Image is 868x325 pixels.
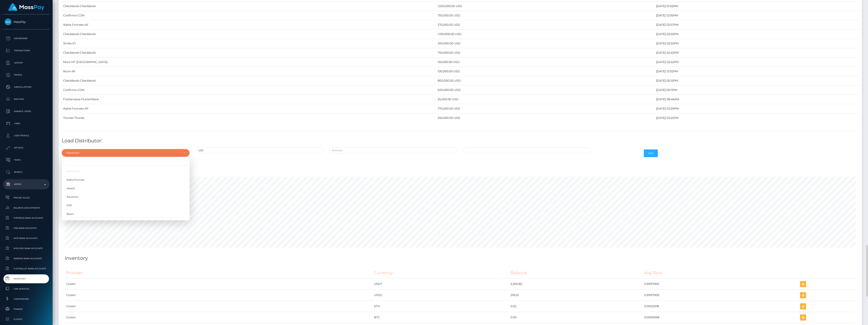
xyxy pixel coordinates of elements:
[5,226,48,230] span: CRB Bank Accounts
[5,169,48,175] p: Search
[655,113,859,123] td: [DATE] 03:22PM
[509,267,643,278] th: Balance
[3,106,50,116] a: Manage Users
[3,234,50,243] a: MCB Bank Accounts
[62,95,436,104] td: Flutterwave-FlutterWave
[67,195,79,199] span: Aquanow
[63,160,188,166] input: Search
[5,96,48,102] p: Batches
[436,39,655,48] td: 300,000.00 USD
[65,267,373,278] th: Provider
[3,315,50,324] a: Clients
[436,95,655,104] td: 25,000.00 USD
[3,70,50,80] a: Payees
[436,11,655,20] td: 750,000.00 USD
[3,33,50,44] a: Dashboard
[5,35,48,42] p: Dashboard
[655,48,859,58] td: [DATE] 02:45PM
[436,85,655,95] td: 600,000.00 USD
[436,58,655,67] td: 150,000.00 USD
[655,30,859,39] td: [DATE] 02:55PM
[5,157,48,163] p: Taxes
[5,72,48,78] p: Payees
[655,104,859,113] td: [DATE] 03:29PM
[67,204,72,207] span: AZA
[5,181,48,187] p: Admin
[436,76,655,85] td: 800,000.00 USD
[509,301,643,312] td: 0.02
[3,143,50,153] a: API Keys
[5,246,48,251] span: MyEUPay Bank Accounts
[66,151,180,155] div: Distributor
[373,278,509,290] td: USDT
[62,149,190,157] button: Distributor
[62,2,436,11] td: Checkbook-Checkbook
[436,104,655,113] td: 775,000.00 USD
[5,48,48,54] p: Transactions
[62,113,436,123] td: Thunes-Thunes
[373,301,509,312] td: ETH
[65,312,373,323] td: Cozeni
[62,76,436,85] td: Checkbook-Checkbook
[62,11,436,20] td: Confirmo-CON
[436,113,655,123] td: 250,000.00 USD
[65,290,373,301] td: Cozeni
[655,20,859,30] td: [DATE] 02:57PM
[62,39,436,48] td: Strike-ST
[3,204,50,212] a: Balance Adjustments
[655,76,859,85] td: [DATE] 05:15PM
[62,67,436,76] td: Nium-NI
[5,216,48,220] span: Fortress Bank Accounts
[5,297,48,301] span: Commissions
[3,244,50,253] a: MyEUPay Bank Accounts
[8,3,44,11] img: MassPay Logo
[436,48,655,58] td: 750,000.00 USD
[3,295,50,303] a: Commissions
[373,290,509,301] td: USDC
[3,285,50,293] a: Link Services
[62,104,436,113] td: Alpha Fortress-AF
[5,236,48,241] span: MCB Bank Accounts
[62,85,436,95] td: Confirmo-CON
[67,212,74,216] span: Beam
[3,167,50,177] a: Search
[3,20,50,24] span: MassPay
[655,95,859,104] td: [DATE] 08:46AM
[3,264,50,273] a: JustWallet Bank Accounts
[3,193,50,202] a: Pricing Rules
[62,58,436,67] td: More MT-[GEOGRAPHIC_DATA]
[3,274,50,283] a: Inventory
[3,179,50,189] a: Admin
[329,147,457,153] input: Amount
[5,120,48,127] p: Links
[643,312,799,323] td: 0.0000098
[655,67,859,76] td: [DATE] 12:02PM
[3,94,50,104] a: Batches
[373,267,509,278] th: Currency
[3,118,50,129] a: Links
[3,224,50,232] a: CRB Bank Accounts
[67,186,75,190] span: Apaylo
[5,84,48,90] p: Cancellations
[643,290,799,301] td: 0.9997000
[643,278,799,290] td: 0.9997000
[436,67,655,76] td: 100,000.00 USD
[5,195,48,200] span: Pricing Rules
[644,149,658,157] button: Add
[65,255,856,262] h4: Inventory
[62,20,436,30] td: Alpha Fortress-AF
[5,287,48,291] span: Link Services
[5,18,12,25] img: MassPay
[196,147,324,153] input: Currency
[643,301,799,312] td: 0.0002308
[3,131,50,141] a: User Profile
[436,20,655,30] td: 375,000.00 USD
[509,278,643,290] td: 2,369.80
[436,30,655,39] td: 1,100,000.00 USD
[65,301,373,312] td: Cozeni
[5,60,48,66] p: Ledger
[3,305,50,313] a: Finance
[509,312,643,323] td: 0.00
[65,164,856,171] h4: Monthly volume
[3,254,50,263] a: Ibanera Bank Accounts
